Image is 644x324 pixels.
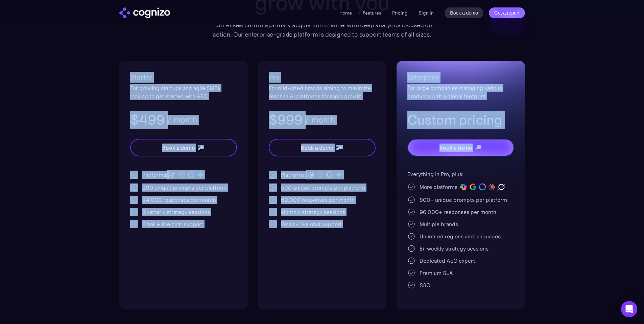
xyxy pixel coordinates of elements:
div: Dedicated AEO expert [420,257,475,265]
img: star [198,145,199,146]
div: 800+ unique prompts per platform [420,196,507,204]
div: For mid-sized brands aiming to maximize reach in AI platforms for rapid growth [269,84,376,100]
div: Platforms: [281,171,306,179]
h3: Custom pricing [407,111,514,129]
a: Pricing [392,10,408,16]
img: star [336,145,337,146]
div: Multiple brands [420,220,458,228]
div: Book a demo [301,144,333,152]
div: Email + live chat support [281,220,342,228]
img: star [336,148,339,150]
a: Book a demostarstarstar [130,139,237,156]
div: Email + live chat support [142,220,203,228]
div: / month [167,116,197,124]
div: More platforms: [420,183,459,191]
div: Turn AI search into a primary acquisition channel with deep analytics focused on action. Our ente... [207,20,437,39]
div: / month [305,116,335,124]
a: Home [339,10,352,16]
a: Features [363,10,381,16]
div: Open Intercom Messenger [621,301,637,317]
h2: Pro [269,72,376,83]
h3: $499 [130,111,165,129]
div: Everything in Pro, plus: [407,170,514,178]
div: Unlimited regions and languages [420,232,501,240]
a: home [119,7,170,18]
div: 96,000+ responses per month [420,208,496,216]
img: star [338,145,342,149]
a: Book a demostarstarstar [269,139,376,156]
img: star [475,145,476,146]
a: Sign in [419,9,434,17]
div: Quarterly strategy sessions [142,208,210,216]
div: 60,000 responses per month [281,196,355,204]
div: Premium SLA [420,269,453,277]
a: Book a demo [445,7,483,18]
div: Book a demo [162,144,195,152]
div: For growing startups and agile SMEs looking to get started with AEO [130,84,237,100]
h2: Enterprise [407,72,514,83]
div: Platforms: [142,171,167,179]
div: 200 unique prompts per platform [142,183,226,192]
div: Book a demo [439,144,472,152]
img: star [475,148,477,150]
img: star [199,145,204,149]
div: 24,000 responses per month [142,196,216,204]
a: Get a report [489,7,525,18]
img: star [198,148,200,150]
div: For large companies managing various products with a global footprint [407,84,514,100]
h2: Starter [130,72,237,83]
div: Bi-weekly strategy sessions [420,244,488,253]
img: star [477,145,481,149]
div: SSO [420,281,430,289]
div: 500 unique prompts per platform [281,183,365,192]
h3: $999 [269,111,303,129]
div: Monthly strategy sessions [281,208,345,216]
img: cognizo logo [119,7,170,18]
a: Book a demostarstarstar [407,139,514,156]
